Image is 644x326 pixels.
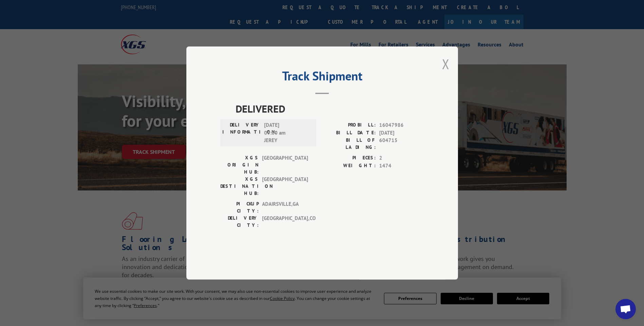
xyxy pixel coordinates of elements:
[262,215,308,229] span: [GEOGRAPHIC_DATA] , CO
[379,162,424,170] span: 1474
[322,154,376,162] label: PIECES:
[379,137,424,151] span: 604715
[262,176,308,197] span: [GEOGRAPHIC_DATA]
[264,121,310,144] span: [DATE] 09:00 am JEREY
[379,129,424,137] span: [DATE]
[220,200,259,215] label: PICKUP CITY:
[262,200,308,215] span: ADAIRSVILLE , GA
[222,121,261,144] label: DELIVERY INFORMATION:
[322,121,376,129] label: PROBILL:
[220,71,424,84] h2: Track Shipment
[322,162,376,170] label: WEIGHT:
[220,154,259,176] label: XGS ORIGIN HUB:
[220,176,259,197] label: XGS DESTINATION HUB:
[442,55,449,73] button: Close modal
[220,215,259,229] label: DELIVERY CITY:
[379,154,424,162] span: 2
[322,137,376,151] label: BILL OF LADING:
[236,101,424,116] span: DELIVERED
[322,129,376,137] label: BILL DATE:
[615,299,636,319] div: Open chat
[379,121,424,129] span: 16047986
[262,154,308,176] span: [GEOGRAPHIC_DATA]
